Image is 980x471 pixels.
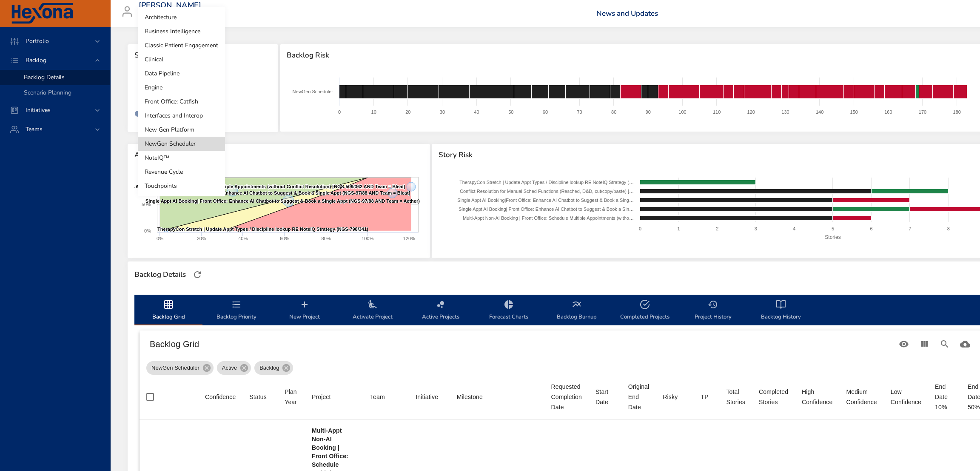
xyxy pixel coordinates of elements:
[138,151,225,165] li: NoteIQ™
[138,137,225,151] li: NewGen Scheduler
[138,66,225,80] li: Data Pipeline
[138,109,225,123] li: Interfaces and Interop
[138,10,225,24] li: Architecture
[138,24,225,38] li: Business Intelligence
[138,165,225,179] li: Revenue Cycle
[138,38,225,52] li: Classic Patient Engagement
[138,179,225,193] li: Touchpoints
[138,95,225,109] li: Front Office: Catfish
[138,123,225,137] li: New Gen Platform
[138,52,225,66] li: Clinical
[138,80,225,95] li: Engine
